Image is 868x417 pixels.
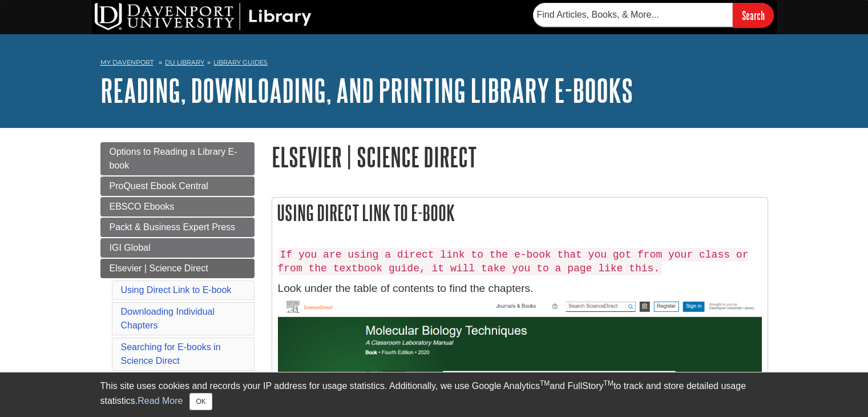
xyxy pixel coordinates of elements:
[533,3,774,27] form: Searches DU Library's articles, books, and more
[278,248,749,275] code: If you are using a direct link to the e-book that you got from your class or from the textbook gu...
[540,379,550,387] sup: TM
[138,396,183,406] a: Read More
[272,198,768,228] h2: Using Direct Link to E-book
[100,379,768,410] div: This site uses cookies and records your IP address for usage statistics. Additionally, we use Goo...
[165,58,204,66] a: DU Library
[100,197,255,216] a: EBSCO Ebooks
[100,73,633,108] a: Reading, Downloading, and Printing Library E-books
[110,147,237,170] span: Options to Reading a Library E-book
[100,55,768,73] nav: breadcrumb
[95,3,312,30] img: DU Library
[733,3,774,27] input: Search
[213,58,268,66] a: Library Guides
[110,263,208,273] span: Elsevier | Science Direct
[604,379,613,387] sup: TM
[100,218,255,237] a: Packt & Business Expert Press
[100,259,255,278] a: Elsevier | Science Direct
[121,285,232,295] a: Using Direct Link to E-book
[189,393,212,410] button: Close
[110,202,175,211] span: EBSCO Ebooks
[533,3,733,27] input: Find Articles, Books, & More...
[110,222,236,232] span: Packt & Business Expert Press
[100,142,255,175] a: Options to Reading a Library E-book
[100,238,255,258] a: IGI Global
[121,307,215,330] a: Downloading Individual Chapters
[110,243,151,252] span: IGI Global
[100,177,255,196] a: ProQuest Ebook Central
[121,342,221,366] a: Searching for E-books in Science Direct
[100,58,154,67] a: My Davenport
[110,181,208,191] span: ProQuest Ebook Central
[272,142,768,171] h1: Elsevier | Science Direct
